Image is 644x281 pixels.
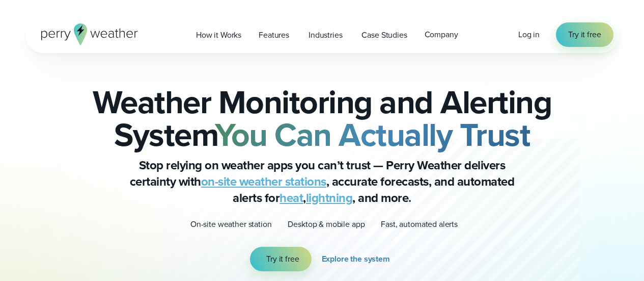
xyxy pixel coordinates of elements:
[279,189,303,207] a: heat
[215,111,530,159] strong: You Can Actually Trust
[568,29,601,41] span: Try it free
[322,247,394,271] a: Explore the system
[288,218,365,231] p: Desktop & mobile app
[190,218,271,231] p: On-site weather station
[196,29,241,41] span: How it Works
[425,29,458,41] span: Company
[266,253,299,265] span: Try it free
[381,218,458,231] p: Fast, automated alerts
[306,189,353,207] a: lightning
[322,253,390,265] span: Explore the system
[187,24,250,45] a: How it Works
[201,172,326,191] a: on-site weather stations
[353,24,415,45] a: Case Studies
[518,29,540,41] a: Log in
[556,22,613,47] a: Try it free
[361,29,407,41] span: Case Studies
[250,247,311,271] a: Try it free
[309,29,342,41] span: Industries
[259,29,289,41] span: Features
[119,157,526,206] p: Stop relying on weather apps you can’t trust — Perry Weather delivers certainty with , accurate f...
[76,86,569,151] h2: Weather Monitoring and Alerting System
